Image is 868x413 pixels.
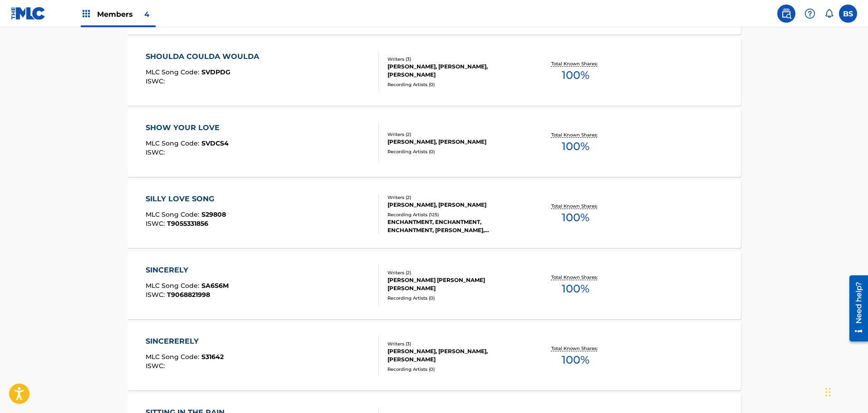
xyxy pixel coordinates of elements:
span: S29808 [201,210,226,219]
iframe: Chat Widget [823,369,868,413]
div: [PERSON_NAME], [PERSON_NAME] [387,138,525,146]
span: 100 % [562,209,589,226]
div: Drag [825,379,831,406]
div: [PERSON_NAME], [PERSON_NAME], [PERSON_NAME] [387,63,525,79]
div: SHOULDA COULDA WOULDA [146,51,264,62]
div: SINCERERELY [146,336,224,347]
span: Members [97,8,156,19]
img: help [804,8,815,19]
span: T9055331856 [167,219,208,228]
div: Writers ( 2 ) [387,194,525,201]
p: Total Known Shares: [551,345,600,352]
div: SINCERELY [146,265,229,276]
div: Writers ( 3 ) [387,340,525,347]
div: [PERSON_NAME], [PERSON_NAME], [PERSON_NAME] [387,347,525,364]
span: MLC Song Code : [146,68,201,76]
div: User Menu [839,5,857,23]
div: SHOW YOUR LOVE [146,122,229,133]
span: T9068821998 [167,291,210,299]
img: search [781,8,792,19]
span: ISWC : [146,291,167,299]
span: S31642 [201,353,224,361]
p: Total Known Shares: [551,274,600,281]
span: MLC Song Code : [146,353,201,361]
div: [PERSON_NAME], [PERSON_NAME] [387,201,525,209]
div: Recording Artists ( 125 ) [387,211,525,218]
p: Total Known Shares: [551,203,600,209]
div: Writers ( 2 ) [387,131,525,138]
div: Writers ( 2 ) [387,269,525,276]
div: Help [801,5,819,23]
img: Top Rightsholders [81,8,92,19]
div: Writers ( 3 ) [387,56,525,63]
span: 100 % [562,67,589,83]
div: Recording Artists ( 0 ) [387,81,525,88]
a: SINCERELYMLC Song Code:SA6S6MISWC:T9068821998Writers (2)[PERSON_NAME] [PERSON_NAME] [PERSON_NAME]... [128,251,741,319]
p: Total Known Shares: [551,60,600,67]
span: MLC Song Code : [146,139,201,147]
span: SVDPDG [201,68,230,76]
a: SINCERERELYMLC Song Code:S31642ISWC:Writers (3)[PERSON_NAME], [PERSON_NAME], [PERSON_NAME]Recordi... [128,322,741,390]
div: Recording Artists ( 0 ) [387,148,525,155]
span: ISWC : [146,148,167,156]
div: [PERSON_NAME] [PERSON_NAME] [PERSON_NAME] [387,276,525,292]
span: ISWC : [146,219,167,228]
span: ISWC : [146,77,167,85]
div: Notifications [824,9,834,18]
p: Total Known Shares: [551,131,600,138]
a: Public Search [777,5,795,23]
div: Recording Artists ( 0 ) [387,295,525,301]
a: SILLY LOVE SONGMLC Song Code:S29808ISWC:T9055331856Writers (2)[PERSON_NAME], [PERSON_NAME]Recordi... [128,180,741,248]
a: SHOW YOUR LOVEMLC Song Code:SVDCS4ISWC:Writers (2)[PERSON_NAME], [PERSON_NAME]Recording Artists (... [128,109,741,177]
span: 4 [137,9,156,20]
iframe: Resource Center [843,272,868,345]
div: Recording Artists ( 0 ) [387,366,525,373]
img: MLC Logo [11,7,46,20]
span: MLC Song Code : [146,210,201,219]
span: 100 % [562,138,589,155]
span: SVDCS4 [201,139,229,147]
span: 100 % [562,281,589,297]
div: ENCHANTMENT, ENCHANTMENT, ENCHANTMENT, [PERSON_NAME], ENCHANTMENT [387,218,525,234]
span: 100 % [562,352,589,368]
a: SHOULDA COULDA WOULDAMLC Song Code:SVDPDGISWC:Writers (3)[PERSON_NAME], [PERSON_NAME], [PERSON_NA... [128,38,741,106]
span: SA6S6M [201,282,229,290]
div: SILLY LOVE SONG [146,194,226,204]
span: ISWC : [146,362,167,370]
span: MLC Song Code : [146,282,201,290]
